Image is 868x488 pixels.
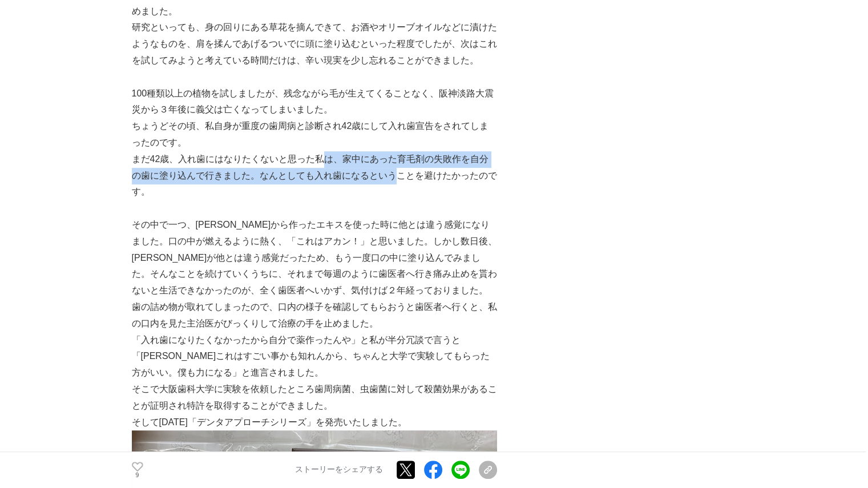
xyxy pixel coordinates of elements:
[132,217,497,299] p: その中で一つ、[PERSON_NAME]から作ったエキスを使った時に他とは違う感覚になりました。口の中が燃えるように熱く、「これはアカン！」と思いました。しかし数日後、[PERSON_NAME]...
[132,381,497,414] p: そこで大阪歯科大学に実験を依頼したところ歯周病菌、虫歯菌に対して殺菌効果があることが証明され特許を取得することができました。
[132,86,497,119] p: 100種類以上の植物を試しましたが、残念ながら毛が生えてくることなく、阪神淡路大震災から３年後に義父は亡くなってしまいました。
[295,465,383,475] p: ストーリーをシェアする
[132,348,497,381] p: 「[PERSON_NAME]これはすごい事かも知れんから、ちゃんと大学で実験してもらった方がいい。僕も力になる」と進言されました。
[132,151,497,200] p: まだ42歳、入れ歯にはなりたくないと思った私は、家中にあった育毛剤の失敗作を自分の歯に塗り込んで行きました。なんとしても入れ歯になるということを避けたかったのです。
[132,473,143,478] p: 9
[132,299,497,332] p: 歯の詰め物が取れてしまったので、口内の様子を確認してもらおうと歯医者へ行くと、私の口内を見た主治医がびっくりして治療の手を止めました。
[132,118,497,151] p: ちょうどその頃、私自身が重度の歯周病と診断され42歳にして入れ歯宣告をされてしまったのです。
[132,332,497,349] p: 「入れ歯になりたくなかったから自分で薬作ったんや」と私が半分冗談で言うと
[132,414,497,431] p: そして[DATE]「デンタアプローチシリーズ」を発売いたしました。
[132,19,497,68] p: 研究といっても、身の回りにある草花を摘んできて、お酒やオリーブオイルなどに漬けたようなものを、肩を揉んであげるついでに頭に塗り込むといった程度でしたが、次はこれを試してみようと考えている時間だけ...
